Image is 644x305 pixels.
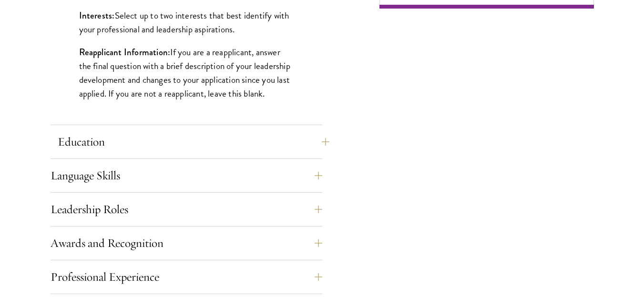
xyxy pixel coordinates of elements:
button: Language Skills [51,164,322,187]
button: Leadership Roles [51,198,322,221]
button: Professional Experience [51,266,322,288]
button: Awards and Recognition [51,232,322,255]
strong: Interests: [79,9,115,22]
button: Education [58,130,329,153]
strong: Reapplicant Information: [79,46,171,59]
p: Select up to two interests that best identify with your professional and leadership aspirations. [79,9,294,36]
p: If you are a reapplicant, answer the final question with a brief description of your leadership d... [79,45,294,100]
